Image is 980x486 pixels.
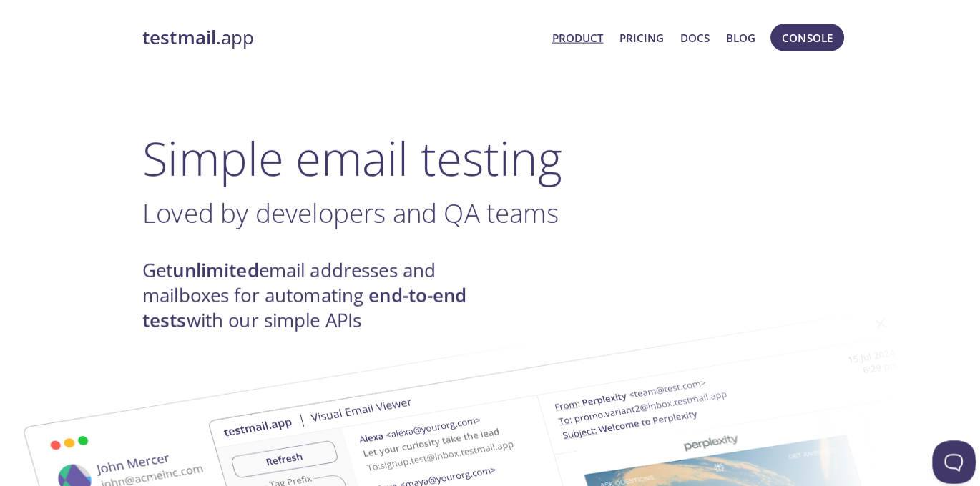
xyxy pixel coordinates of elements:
[141,129,839,184] h1: Simple email testing
[763,24,836,51] button: Console
[613,28,657,46] a: Pricing
[141,193,553,229] span: Loved by developers and QA teams
[141,25,535,49] a: testmail.app
[141,24,214,49] strong: testmail
[141,256,490,329] h4: Get email addresses and mailboxes for automating with our simple APIs
[923,436,966,479] iframe: Help Scout Beacon - Open
[718,28,748,46] a: Blog
[547,28,597,46] a: Product
[141,279,462,329] strong: end-to-end tests
[774,28,824,46] span: Console
[171,255,256,280] strong: unlimited
[673,28,702,46] a: Docs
